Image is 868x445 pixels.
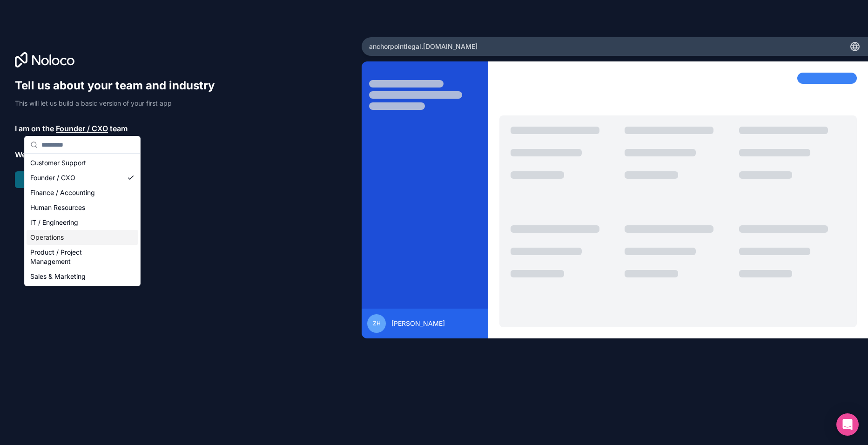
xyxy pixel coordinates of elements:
[25,154,140,286] div: Suggestions
[27,245,138,269] div: Product / Project Management
[15,123,54,134] span: I am on the
[15,78,223,93] h1: Tell us about your team and industry
[373,320,381,327] span: ZH
[27,155,138,170] div: Customer Support
[15,149,57,160] span: We’re in the
[391,319,445,328] span: [PERSON_NAME]
[27,269,138,284] div: Sales & Marketing
[27,200,138,215] div: Human Resources
[15,99,223,108] p: This will let us build a basic version of your first app
[836,413,859,436] div: Open Intercom Messenger
[56,123,108,134] span: Founder / CXO
[110,123,128,134] span: team
[27,215,138,230] div: IT / Engineering
[27,230,138,245] div: Operations
[369,42,478,51] span: anchorpointlegal .[DOMAIN_NAME]
[27,185,138,200] div: Finance / Accounting
[27,170,138,185] div: Founder / CXO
